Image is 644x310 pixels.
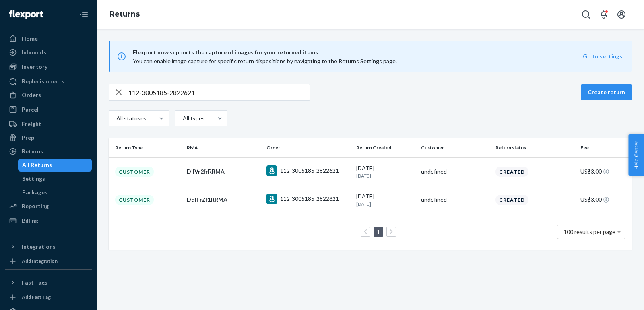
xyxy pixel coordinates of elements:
[613,6,630,23] button: Open account menu
[421,167,489,176] div: undefined
[22,293,51,300] div: Add Fast Tag
[5,256,92,266] a: Add Integration
[5,214,92,227] a: Billing
[375,228,382,235] a: Page 1 is your current page
[628,134,644,176] button: Help Center
[128,84,310,100] input: Search returns by rma, id, tracking number
[18,159,92,172] a: All Returns
[76,6,92,23] button: Close Navigation
[421,196,489,204] div: undefined
[280,195,339,203] div: 112-3005185-2822621
[103,3,146,26] ol: breadcrumbs
[5,276,92,289] button: Fast Tags
[187,196,260,204] div: DqlFrZf1RRMA
[5,89,92,101] a: Orders
[22,279,47,287] div: Fast Tags
[183,114,204,122] div: All types
[578,6,594,23] button: Open Search Box
[356,164,415,179] div: [DATE]
[22,175,45,183] div: Settings
[22,243,56,251] div: Integrations
[356,172,415,179] p: [DATE]
[133,58,397,64] span: You can enable image capture for specific return dispositions by navigating to the Returns Settin...
[22,105,39,114] div: Parcel
[280,167,339,175] div: 112-3005185-2822621
[18,172,92,185] a: Settings
[133,48,583,57] span: Flexport now supports the capture of images for your returned items.
[356,192,415,207] div: [DATE]
[563,228,615,235] span: 100 results per page
[583,52,622,60] button: Go to settings
[22,202,49,210] div: Reporting
[577,157,632,186] td: US$3.00
[109,138,184,157] th: Return Type
[184,138,263,157] th: RMA
[5,75,92,88] a: Replenishments
[495,167,528,177] div: Created
[22,217,38,225] div: Billing
[353,138,418,157] th: Return Created
[5,131,92,144] a: Prep
[109,10,140,19] a: Returns
[22,161,52,169] div: All Returns
[22,120,41,128] div: Freight
[5,240,92,253] button: Integrations
[18,186,92,199] a: Packages
[22,134,34,142] div: Prep
[577,138,632,157] th: Fee
[9,10,43,19] img: Flexport logo
[187,167,260,176] div: DjlVr2frRRMA
[5,118,92,130] a: Freight
[5,60,92,73] a: Inventory
[22,77,64,85] div: Replenishments
[495,195,528,205] div: Created
[22,188,47,196] div: Packages
[581,84,632,100] button: Create return
[5,292,92,302] a: Add Fast Tag
[115,167,154,177] div: Customer
[22,35,38,43] div: Home
[22,63,47,71] div: Inventory
[492,138,577,157] th: Return status
[5,103,92,116] a: Parcel
[577,186,632,214] td: US$3.00
[22,258,58,265] div: Add Integration
[5,200,92,213] a: Reporting
[116,114,145,122] div: All statuses
[22,147,43,155] div: Returns
[596,6,612,23] button: Open notifications
[5,32,92,45] a: Home
[115,195,154,205] div: Customer
[418,138,493,157] th: Customer
[22,91,41,99] div: Orders
[22,48,46,56] div: Inbounds
[356,200,415,207] p: [DATE]
[5,145,92,158] a: Returns
[263,138,353,157] th: Order
[5,46,92,59] a: Inbounds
